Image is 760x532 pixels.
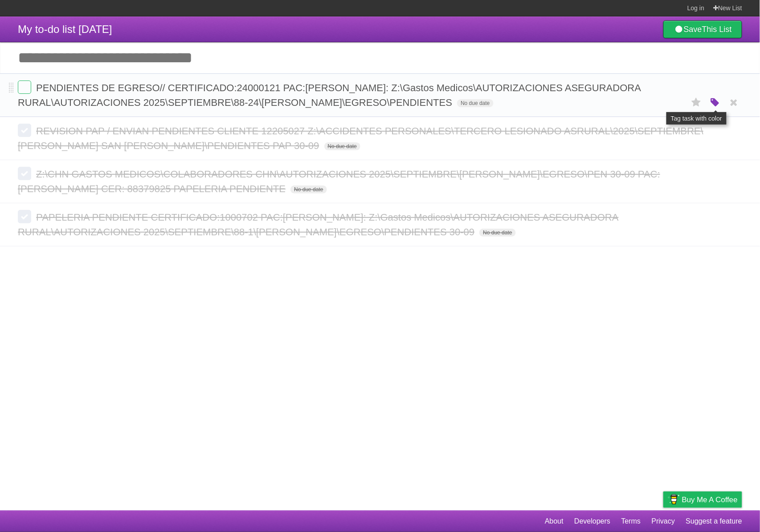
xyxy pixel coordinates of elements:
[663,492,742,508] a: Buy me a coffee
[18,124,31,137] label: Done
[457,99,493,107] span: No due date
[574,513,610,530] a: Developers
[18,81,31,94] label: Done
[663,20,742,38] a: SaveThis List
[18,169,660,194] span: Z:\CHN GASTOS MEDICOS\COLABORADORES CHN\AUTORIZACIONES 2025\SEPTIEMBRE\[PERSON_NAME]\EGRESO\PEN 3...
[668,492,680,507] img: Buy me a coffee
[702,25,732,34] b: This List
[686,513,742,530] a: Suggest a feature
[652,513,675,530] a: Privacy
[479,229,515,237] span: No due date
[18,167,31,180] label: Done
[682,492,738,508] span: Buy me a coffee
[18,23,112,35] span: My to-do list [DATE]
[18,82,641,108] span: PENDIENTES DE EGRESO// CERTIFICADO:24000121 PAC:[PERSON_NAME]: Z:\Gastos Medicos\AUTORIZACIONES A...
[18,210,31,223] label: Done
[324,142,360,150] span: No due date
[621,513,641,530] a: Terms
[290,185,327,193] span: No due date
[688,95,705,110] label: Star task
[545,513,564,530] a: About
[18,125,703,151] span: REVISION PAP / ENVIAN PENDIENTES CLIENTE 12205027 Z:\ACCIDENTES PERSONALES\TERCERO LESIONADO ASRU...
[18,212,619,238] span: PAPELERIA PENDIENTE CERTIFICADO:1000702 PAC:[PERSON_NAME]: Z:\Gastos Medicos\AUTORIZACIONES ASEGU...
